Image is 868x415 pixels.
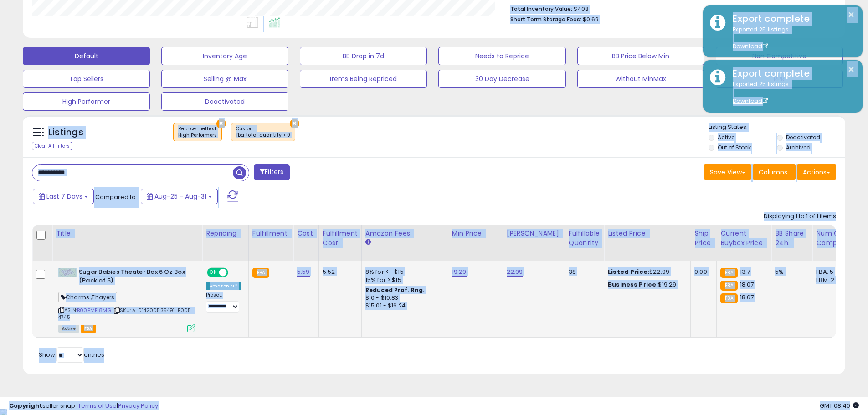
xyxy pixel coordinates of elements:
label: Out of Stock [718,143,751,151]
label: Active [718,133,734,141]
button: Items Being Repriced [300,70,427,88]
div: Num of Comp. [816,229,849,248]
div: Export complete [726,67,856,80]
b: Listed Price: [608,267,649,276]
p: Listing States: [709,123,845,132]
div: fba total quantity > 0 [236,132,290,138]
div: $22.99 [608,268,683,276]
small: FBA [720,268,737,278]
span: Aug-25 - Aug-31 [154,192,206,201]
span: ON [208,269,219,277]
button: Needs to Reprice [438,47,565,65]
h5: Listings [48,126,83,139]
div: Export complete [726,12,856,26]
span: Last 7 Days [46,192,82,201]
span: 18.07 [740,280,754,289]
span: | SKU: A-014200535491-P005-4745 [58,307,194,320]
small: FBA [720,293,737,303]
button: × [847,64,855,75]
div: FBM: 2 [816,276,846,284]
div: Listed Price [608,229,687,238]
span: 18.67 [740,293,754,302]
div: Amazon AI * [206,282,241,290]
div: Ship Price [694,229,713,248]
li: $408 [510,3,829,14]
div: seller snap | | [9,402,158,410]
button: Top Sellers [23,70,150,88]
div: Title [56,229,198,238]
div: Displaying 1 to 1 of 1 items [764,212,836,221]
div: Exported 25 listings. [726,26,856,51]
div: Cost [297,229,315,238]
a: Privacy Policy [118,401,158,410]
div: FBA: 5 [816,268,846,276]
span: Reprice method : [178,125,217,139]
strong: Copyright [9,401,42,410]
div: 15% for > $15 [365,276,441,284]
a: Terms of Use [78,401,117,410]
span: Charms ,Thayers [58,292,117,302]
div: $10 - $10.83 [365,294,441,302]
div: 38 [569,268,597,276]
b: Sugar Babies Theater Box 6 Oz Box (Pack of 5) [79,268,190,287]
div: Exported 25 listings. [726,80,856,106]
div: 5.52 [323,268,354,276]
a: 5.59 [297,267,310,277]
div: Repricing [206,229,245,238]
button: Columns [753,164,796,180]
div: Amazon Fees [365,229,444,238]
div: Preset: [206,292,241,313]
span: $0.69 [583,15,599,24]
span: Custom: [236,125,290,139]
a: Download [733,97,768,105]
a: Download [733,42,768,50]
button: × [290,119,299,128]
span: Compared to: [95,193,137,201]
label: Deactivated [786,133,820,141]
b: Total Inventory Value: [510,5,572,13]
b: Short Term Storage Fees: [510,15,581,23]
div: Min Price [452,229,499,238]
small: FBA [720,281,737,291]
span: Columns [759,168,787,177]
button: Actions [797,164,836,180]
button: Selling @ Max [161,70,288,88]
div: 8% for <= $15 [365,268,441,276]
small: FBA [252,268,269,278]
button: Inventory Age [161,47,288,65]
label: Archived [786,143,811,151]
div: [PERSON_NAME] [507,229,561,238]
a: 19.29 [452,267,467,277]
div: Fulfillment Cost [323,229,358,248]
span: 2025-09-8 08:40 GMT [820,401,859,410]
div: ASIN: [58,268,195,331]
div: Fulfillable Quantity [569,229,600,248]
a: B00PMEI8MG [77,307,111,314]
div: High Performers [178,132,217,138]
span: OFF [227,269,241,277]
span: 13.7 [740,267,750,276]
div: Current Buybox Price [720,229,767,248]
button: BB Drop in 7d [300,47,427,65]
span: Show: entries [39,350,104,359]
button: × [847,9,855,20]
button: Without MinMax [577,70,704,88]
div: $19.29 [608,281,683,289]
button: High Performer [23,92,150,111]
small: Amazon Fees. [365,238,371,246]
div: Clear All Filters [32,142,72,150]
b: Reduced Prof. Rng. [365,286,425,294]
button: Aug-25 - Aug-31 [141,189,218,204]
div: BB Share 24h. [775,229,808,248]
div: 5% [775,268,805,276]
span: FBA [81,325,96,333]
div: $15.01 - $16.24 [365,302,441,310]
button: Deactivated [161,92,288,111]
button: Filters [254,164,289,180]
button: BB Price Below Min [577,47,704,65]
button: Save View [704,164,751,180]
button: Default [23,47,150,65]
a: 22.99 [507,267,523,277]
button: 30 Day Decrease [438,70,565,88]
div: 0.00 [694,268,709,276]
